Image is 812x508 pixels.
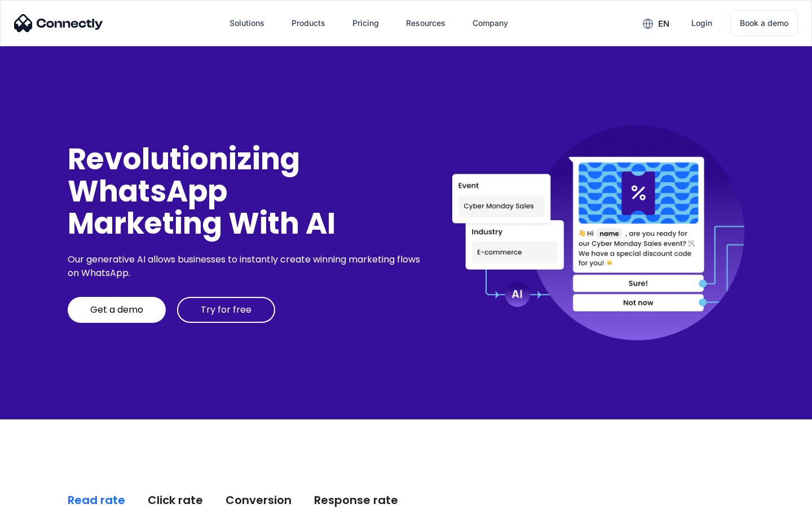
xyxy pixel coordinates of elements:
div: Solutions [230,15,264,31]
div: Revolutionizing WhatsApp Marketing With AI [68,143,424,240]
div: Click rate [148,492,203,508]
div: Pricing [352,15,379,31]
div: Get a demo [90,304,143,316]
div: Resources [406,15,445,31]
a: Book a demo [730,10,798,36]
a: Try for free [177,297,275,323]
div: Products [292,15,325,31]
div: Try for free [201,304,251,316]
div: Company [473,15,508,31]
a: Login [682,10,721,37]
div: Response rate [314,492,398,508]
div: en [658,16,669,32]
div: Conversion [226,492,292,508]
div: Login [691,15,712,31]
div: Read rate [68,492,125,508]
img: Connectly Logo [14,14,103,32]
a: Get a demo [68,297,166,323]
a: Pricing [343,10,388,37]
div: Our generative AI allows businesses to instantly create winning marketing flows on WhatsApp. [68,253,424,280]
